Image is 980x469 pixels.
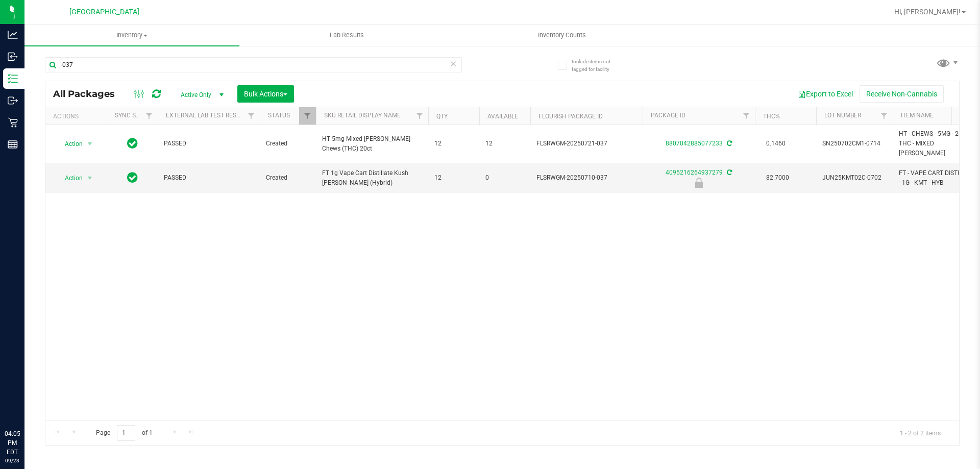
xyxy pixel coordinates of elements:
[822,173,887,183] span: JUN25KMT02C-0702
[8,30,18,40] inline-svg: Analytics
[536,139,636,149] span: FLSRWGM-20250721-037
[666,169,723,176] a: 4095216264937279
[572,58,623,73] span: Include items not tagged for facility
[127,136,138,151] span: In Sync
[237,85,294,103] button: Bulk Actions
[876,107,893,125] a: Filter
[725,169,732,176] span: Sync from Compliance System
[8,117,18,128] inline-svg: Retail
[322,168,422,188] span: FT 1g Vape Cart Distillate Kush [PERSON_NAME] (Hybrid)
[5,429,20,457] p: 04:05 PM EDT
[487,113,518,120] a: Available
[84,137,96,151] span: select
[316,31,378,40] span: Lab Results
[53,88,125,100] span: All Packages
[901,112,934,119] a: Item Name
[322,134,422,154] span: HT 5mg Mixed [PERSON_NAME] Chews (THC) 20ct
[524,31,600,40] span: Inventory Counts
[244,90,287,98] span: Bulk Actions
[24,24,239,46] a: Inventory
[268,112,290,119] a: Status
[56,137,83,151] span: Action
[115,112,154,119] a: Sync Status
[69,8,139,16] span: [GEOGRAPHIC_DATA]
[536,173,636,183] span: FLSRWGM-20250710-037
[56,171,83,185] span: Action
[824,112,861,119] a: Lot Number
[485,173,524,183] span: 0
[299,107,316,125] a: Filter
[434,139,473,149] span: 12
[761,170,794,185] span: 82.7000
[324,112,401,119] a: Sku Retail Display Name
[8,95,18,106] inline-svg: Outbound
[243,107,260,125] a: Filter
[651,112,685,119] a: Package ID
[141,107,158,125] a: Filter
[641,178,756,188] div: Newly Received
[53,113,103,120] div: Actions
[666,140,723,147] a: 8807042885077233
[5,457,20,464] p: 09/23
[892,425,949,440] span: 1 - 2 of 2 items
[24,31,239,40] span: Inventory
[266,139,310,149] span: Created
[8,139,18,150] inline-svg: Reports
[434,173,473,183] span: 12
[538,113,603,120] a: Flourish Package ID
[450,57,457,70] span: Clear
[454,24,669,46] a: Inventory Counts
[822,139,887,149] span: SN250702CM1-0714
[266,173,310,183] span: Created
[411,107,428,125] a: Filter
[761,136,791,151] span: 0.1460
[127,170,138,185] span: In Sync
[791,85,860,103] button: Export to Excel
[436,113,448,120] a: Qty
[899,168,976,188] span: FT - VAPE CART DISTILLATE - 1G - KMT - HYB
[117,425,135,441] input: 1
[485,139,524,149] span: 12
[10,387,41,418] iframe: Resource center
[899,129,976,159] span: HT - CHEWS - 5MG - 20CT - THC - MIXED [PERSON_NAME]
[8,73,18,84] inline-svg: Inventory
[164,173,254,183] span: PASSED
[8,52,18,62] inline-svg: Inbound
[738,107,755,125] a: Filter
[725,140,732,147] span: Sync from Compliance System
[894,8,961,16] span: Hi, [PERSON_NAME]!
[164,139,254,149] span: PASSED
[860,85,944,103] button: Receive Non-Cannabis
[239,24,454,46] a: Lab Results
[45,57,462,72] input: Search Package ID, Item Name, SKU, Lot or Part Number...
[84,171,96,185] span: select
[763,113,780,120] a: THC%
[87,425,161,441] span: Page of 1
[166,112,246,119] a: External Lab Test Result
